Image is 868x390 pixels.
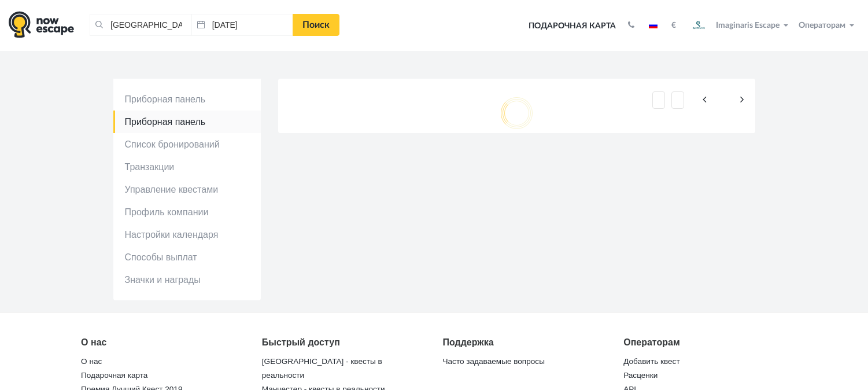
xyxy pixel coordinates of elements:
[113,156,261,178] a: Транзакции
[113,268,261,291] a: Значки и награды
[113,88,261,111] a: Приборная панель
[796,20,859,31] button: Операторам
[81,354,102,370] a: О нас
[113,246,261,268] a: Способы выплат
[685,14,793,37] button: Imaginaris Escape
[623,336,787,349] div: Операторам
[113,201,261,223] a: Профиль компании
[293,14,339,36] a: Поиск
[716,19,780,30] span: Imaginaris Escape
[442,354,544,370] a: Часто задаваемые вопросы
[81,336,245,349] div: О нас
[649,23,658,28] img: ru.jpg
[191,14,293,36] input: Дата
[525,13,620,39] a: Подарочная карта
[262,336,426,349] div: Быстрый доступ
[90,14,191,36] input: Город или название квеста
[9,11,74,38] img: logo
[442,336,606,349] div: Поддержка
[113,133,261,156] a: Список бронирований
[799,21,845,30] span: Операторам
[666,20,682,31] button: €
[623,354,679,370] a: Добавить квест
[113,223,261,246] a: Настройки календаря
[671,21,676,30] strong: €
[113,111,261,133] a: Приборная панель
[262,354,382,384] a: [GEOGRAPHIC_DATA] - квесты в реальности
[81,367,147,384] a: Подарочная карта
[623,367,658,384] a: Расценки
[113,178,261,201] a: Управление квестами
